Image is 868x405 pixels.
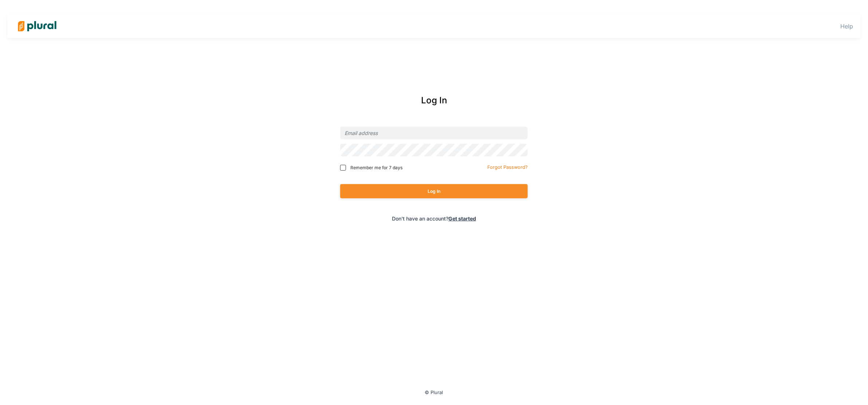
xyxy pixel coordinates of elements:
a: Get started [448,215,476,222]
div: Log In [309,94,559,107]
button: Log In [340,184,528,198]
img: Logo for Plural [12,13,63,39]
span: Remember me for 7 days [350,164,402,171]
a: Forgot Password? [487,163,528,170]
div: Don't have an account? [309,215,559,222]
input: Email address [340,127,528,139]
input: Remember me for 7 days [340,165,346,171]
a: Help [841,23,853,30]
small: © Plural [425,390,443,395]
small: Forgot Password? [487,164,528,170]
